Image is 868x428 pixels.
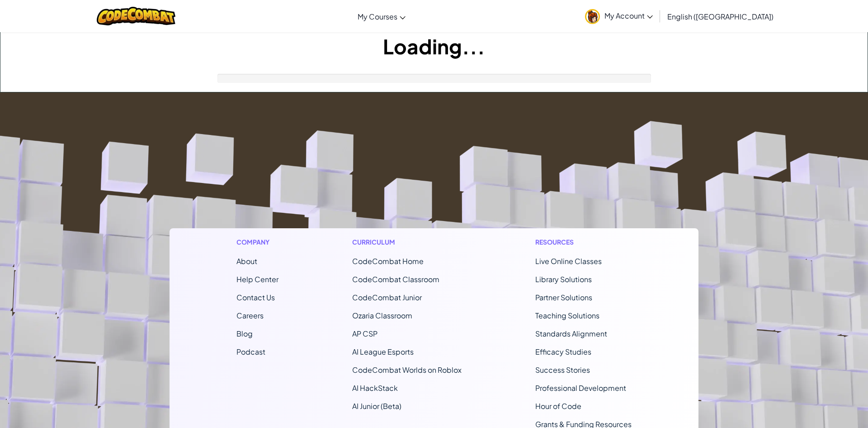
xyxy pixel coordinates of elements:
a: My Courses [353,4,410,29]
img: avatar [585,9,600,24]
a: Efficacy Studies [535,347,591,356]
a: Ozaria Classroom [352,311,412,320]
a: Partner Solutions [535,293,592,302]
a: Teaching Solutions [535,311,599,320]
a: AI HackStack [352,383,398,393]
a: Professional Development [535,383,626,393]
h1: Loading... [0,32,868,60]
span: CodeCombat Home [352,256,424,266]
a: Live Online Classes [535,256,602,266]
a: AP CSP [352,329,377,338]
span: Contact Us [236,293,275,302]
h1: Resources [535,237,632,247]
a: AI League Esports [352,347,414,356]
h1: Company [236,237,278,247]
span: My Account [604,11,653,20]
a: CodeCombat Junior [352,293,422,302]
a: Standards Alignment [535,329,607,338]
span: My Courses [358,12,397,21]
a: CodeCombat Classroom [352,274,439,284]
a: About [236,256,257,266]
a: Hour of Code [535,401,581,411]
a: Careers [236,311,264,320]
a: Help Center [236,274,278,284]
a: Library Solutions [535,274,592,284]
h1: Curriculum [352,237,462,247]
a: My Account [580,2,657,30]
img: CodeCombat logo [97,7,176,25]
span: English ([GEOGRAPHIC_DATA]) [667,12,774,21]
a: Success Stories [535,365,590,375]
a: Podcast [236,347,265,356]
a: Blog [236,329,253,338]
a: CodeCombat Worlds on Roblox [352,365,462,375]
a: AI Junior (Beta) [352,401,401,411]
a: English ([GEOGRAPHIC_DATA]) [663,4,778,29]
